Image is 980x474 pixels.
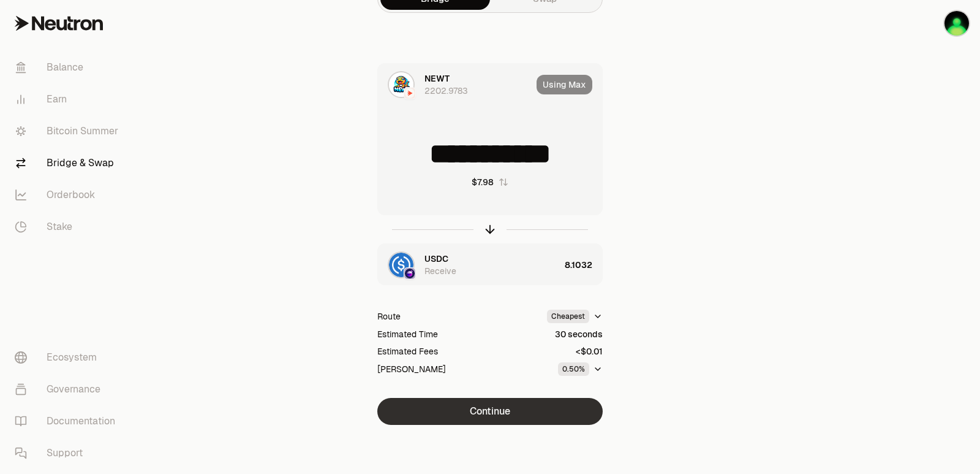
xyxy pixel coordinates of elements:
[5,405,132,437] a: Documentation
[5,83,132,115] a: Earn
[5,115,132,147] a: Bitcoin Summer
[405,88,415,98] img: Neutron Logo
[5,342,132,373] a: Ecosystem
[5,437,132,469] a: Support
[424,265,456,277] div: Receive
[5,211,132,243] a: Stake
[5,373,132,405] a: Governance
[378,64,532,105] div: NEWT LogoNeutron LogoNeutron LogoNEWT2202.9783
[389,253,413,277] img: USDC Logo
[377,328,438,340] div: Estimated Time
[558,362,603,376] button: 0.50%
[555,328,603,340] div: 30 seconds
[472,176,494,188] div: $7.98
[558,362,589,376] div: 0.50%
[5,179,132,211] a: Orderbook
[424,253,448,265] span: USDC
[5,52,132,83] a: Balance
[377,310,401,323] div: Route
[424,72,450,85] span: NEWT
[377,398,603,425] button: Continue
[565,244,602,286] div: 8.1032
[547,310,603,323] button: Cheapest
[377,345,438,357] div: Estimated Fees
[377,363,446,375] div: [PERSON_NAME]
[424,85,468,97] div: 2202.9783
[389,72,413,97] img: NEWT Logo
[944,11,969,36] img: sandy mercy
[547,310,589,323] div: Cheapest
[378,244,560,286] div: USDC LogoOsmosis LogoOsmosis LogoUSDCReceive
[576,345,603,357] div: <$0.01
[472,176,508,188] button: $7.98
[5,147,132,179] a: Bridge & Swap
[378,244,602,286] button: USDC LogoOsmosis LogoOsmosis LogoUSDCReceive8.1032
[405,269,415,278] img: Osmosis Logo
